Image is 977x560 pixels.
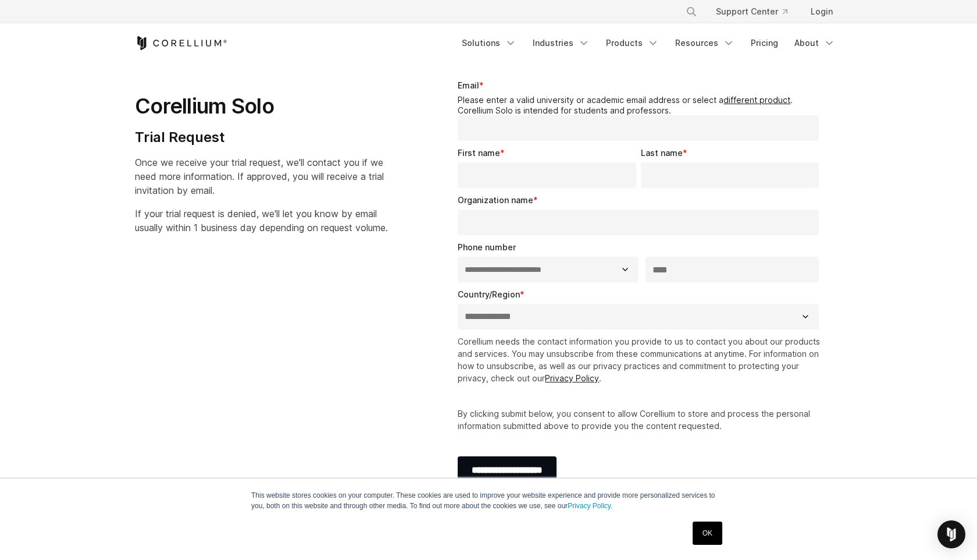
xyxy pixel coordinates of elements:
p: By clicking submit below, you consent to allow Corellium to store and process the personal inform... [458,407,823,432]
p: This website stores cookies on your computer. These cookies are used to improve your website expe... [251,490,726,511]
a: Resources [668,33,741,54]
a: Privacy Policy [545,373,599,383]
span: If your trial request is denied, we'll let you know by email usually within 1 business day depend... [135,208,388,233]
a: Privacy Policy. [568,502,612,510]
p: Corellium needs the contact information you provide to us to contact you about our products and s... [458,335,823,384]
span: Phone number [458,242,516,252]
a: Products [599,33,666,54]
span: First name [458,148,500,158]
h4: Trial Request [135,129,388,146]
button: Search [681,1,702,22]
a: Support Center [707,1,797,22]
span: Last name [641,148,683,158]
a: Corellium Home [135,36,227,50]
a: OK [693,522,722,545]
a: Industries [526,33,597,54]
span: Organization name [458,195,533,205]
div: Navigation Menu [455,33,842,54]
legend: Please enter a valid university or academic email address or select a . Corellium Solo is intende... [458,95,823,115]
span: Country/Region [458,289,520,299]
span: Once we receive your trial request, we'll contact you if we need more information. If approved, y... [135,157,384,196]
a: Solutions [455,33,523,54]
a: Login [801,1,842,22]
div: Navigation Menu [672,1,842,22]
div: Open Intercom Messenger [937,520,965,548]
a: different product [723,95,790,105]
a: About [787,33,842,54]
span: Email [458,80,479,90]
a: Pricing [744,33,785,54]
h1: Corellium Solo [135,93,388,119]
